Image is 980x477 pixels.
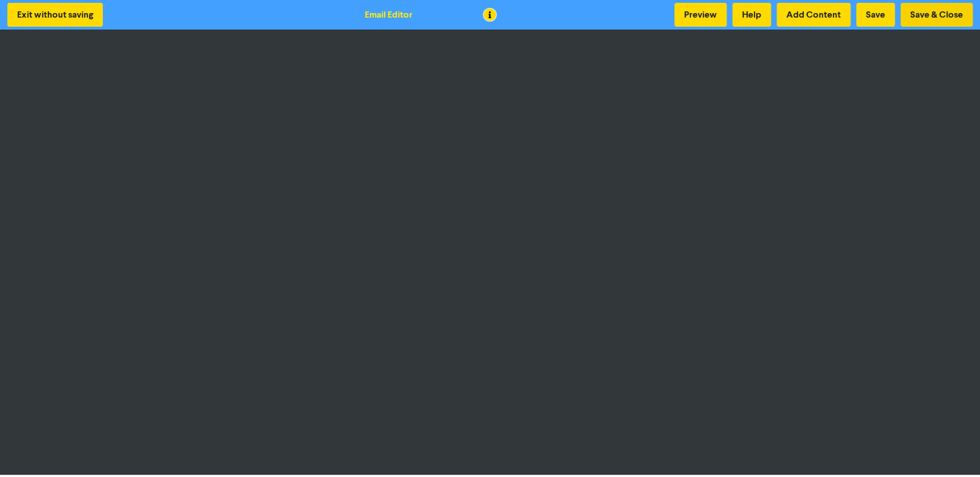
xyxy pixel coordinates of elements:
div: Email Editor [365,8,412,22]
button: Save [856,3,895,27]
button: Preview [674,3,727,27]
button: Exit without saving [7,3,103,27]
button: Help [732,3,771,27]
button: Add Content [777,3,850,27]
button: Save & Close [900,3,973,27]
